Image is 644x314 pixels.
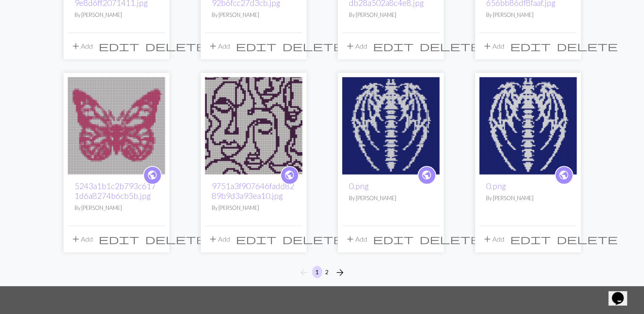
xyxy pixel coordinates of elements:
[479,121,577,129] a: 0.png
[335,267,345,278] span: arrow_forward
[233,38,279,54] button: Edit
[420,233,481,245] span: delete
[205,121,302,129] a: 9751a3f907646fadd8289b9d3a93ea10.jpg
[68,77,165,174] img: 5243a1b1c2b793c6171d6a8274b6cb5b.jpg
[421,167,432,184] i: public
[96,38,142,54] button: Edit
[479,38,507,54] button: Add
[555,166,573,185] a: public
[236,233,276,245] span: edit
[486,11,570,19] p: By [PERSON_NAME]
[279,231,346,247] button: Delete
[205,231,233,247] button: Add
[335,267,345,278] i: Next
[236,40,276,52] span: edit
[142,38,209,54] button: Delete
[510,40,551,52] span: edit
[608,280,636,306] iframe: chat widget
[99,40,139,52] span: edit
[142,231,209,247] button: Delete
[349,194,433,202] p: By [PERSON_NAME]
[99,234,139,244] i: Edit
[417,166,436,185] a: public
[68,231,96,247] button: Add
[345,233,355,245] span: add
[370,38,417,54] button: Edit
[279,38,346,54] button: Delete
[342,231,370,247] button: Add
[75,11,158,19] p: By [PERSON_NAME]
[75,181,156,201] a: 5243a1b1c2b793c6171d6a8274b6cb5b.jpg
[75,204,158,212] p: By [PERSON_NAME]
[284,167,295,184] i: public
[373,40,414,52] span: edit
[486,181,506,191] a: 0.png
[373,233,414,245] span: edit
[208,40,218,52] span: add
[510,41,551,51] i: Edit
[345,40,355,52] span: add
[212,181,294,201] a: 9751a3f907646fadd8289b9d3a93ea10.jpg
[280,166,299,185] a: public
[417,38,484,54] button: Delete
[510,234,551,244] i: Edit
[212,204,296,212] p: By [PERSON_NAME]
[482,233,492,245] span: add
[233,231,279,247] button: Edit
[145,233,206,245] span: delete
[342,121,439,129] a: 0.png
[558,168,569,182] span: public
[205,77,302,174] img: 9751a3f907646fadd8289b9d3a93ea10.jpg
[479,231,507,247] button: Add
[68,38,96,54] button: Add
[554,38,621,54] button: Delete
[282,40,343,52] span: delete
[349,181,369,191] a: 0.png
[208,233,218,245] span: add
[342,77,439,174] img: 0.png
[373,234,414,244] i: Edit
[557,40,618,52] span: delete
[510,233,551,245] span: edit
[68,121,165,129] a: 5243a1b1c2b793c6171d6a8274b6cb5b.jpg
[99,233,139,245] span: edit
[99,41,139,51] i: Edit
[143,166,162,185] a: public
[71,233,81,245] span: add
[486,194,570,202] p: By [PERSON_NAME]
[322,266,332,278] button: 2
[312,266,322,278] button: 1
[421,168,432,182] span: public
[296,266,348,279] nav: Page navigation
[349,11,433,19] p: By [PERSON_NAME]
[236,41,276,51] i: Edit
[147,167,158,184] i: public
[373,41,414,51] i: Edit
[71,40,81,52] span: add
[212,11,296,19] p: By [PERSON_NAME]
[284,168,295,182] span: public
[557,233,618,245] span: delete
[145,40,206,52] span: delete
[507,38,554,54] button: Edit
[420,40,481,52] span: delete
[236,234,276,244] i: Edit
[417,231,484,247] button: Delete
[479,77,577,174] img: 0.png
[205,38,233,54] button: Add
[332,266,348,279] button: Next
[482,40,492,52] span: add
[282,233,343,245] span: delete
[554,231,621,247] button: Delete
[507,231,554,247] button: Edit
[147,168,158,182] span: public
[96,231,142,247] button: Edit
[558,167,569,184] i: public
[342,38,370,54] button: Add
[370,231,417,247] button: Edit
